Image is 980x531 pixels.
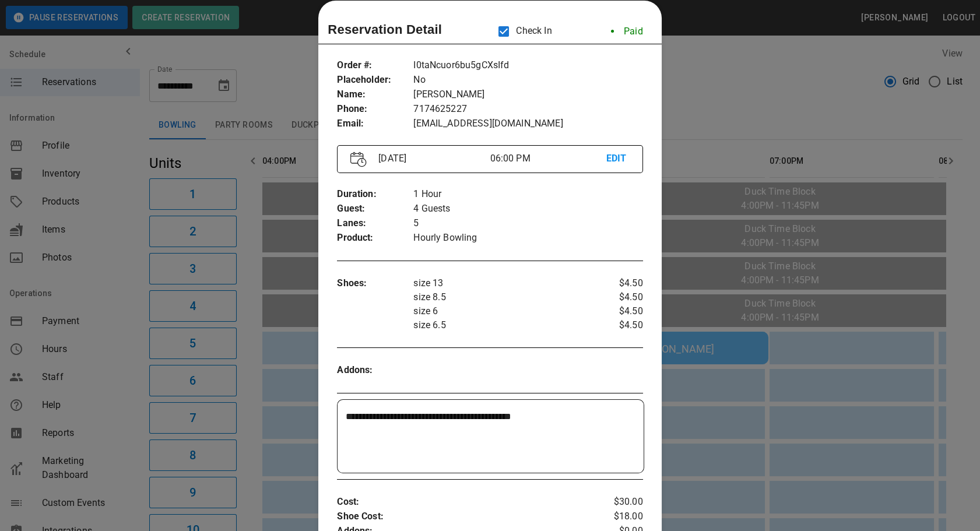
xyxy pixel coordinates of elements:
[602,20,652,43] li: Paid
[337,276,413,291] p: Shoes :
[413,231,642,245] p: Hourly Bowling
[337,187,413,202] p: Duration :
[413,58,642,73] p: I0taNcuor6bu5gCXsIfd
[413,73,642,87] p: No
[337,216,413,231] p: Lanes :
[337,363,413,378] p: Addons :
[413,216,642,231] p: 5
[490,152,606,166] p: 06:00 PM
[413,202,642,216] p: 4 Guests
[592,495,642,509] p: $30.00
[337,117,413,131] p: Email :
[413,187,642,202] p: 1 Hour
[413,318,592,332] p: size 6.5
[337,87,413,102] p: Name :
[592,318,642,332] p: $4.50
[413,304,592,318] p: size 6
[337,495,592,509] p: Cost :
[337,102,413,117] p: Phone :
[413,87,642,102] p: [PERSON_NAME]
[337,231,413,245] p: Product :
[374,152,490,166] p: [DATE]
[592,304,642,318] p: $4.50
[337,58,413,73] p: Order # :
[337,73,413,87] p: Placeholder :
[413,276,592,290] p: size 13
[592,290,642,304] p: $4.50
[592,276,642,290] p: $4.50
[337,202,413,216] p: Guest :
[350,152,367,167] img: Vector
[413,290,592,304] p: size 8.5
[413,117,642,131] p: [EMAIL_ADDRESS][DOMAIN_NAME]
[606,152,630,166] p: EDIT
[413,102,642,117] p: 7174625227
[592,509,642,524] p: $18.00
[337,509,592,524] p: Shoe Cost :
[328,20,442,39] p: Reservation Detail
[491,19,552,44] p: Check In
